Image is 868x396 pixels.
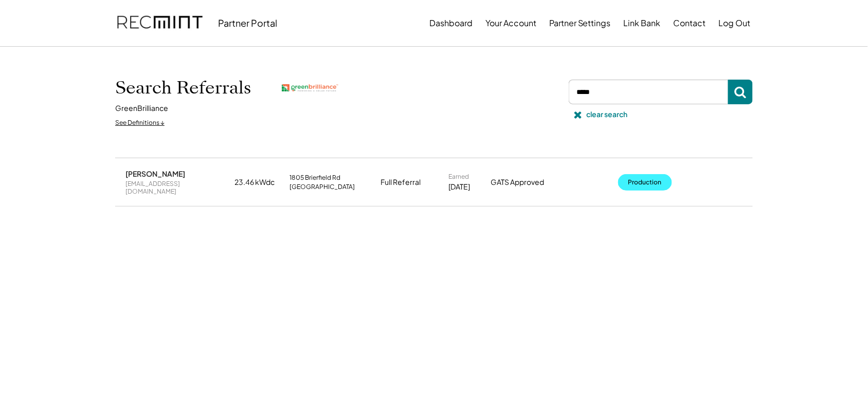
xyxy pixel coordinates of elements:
img: recmint-logotype%403x.png [117,6,203,41]
div: Domain Overview [39,61,92,67]
img: website_grey.svg [16,27,25,35]
img: logo_orange.svg [16,16,25,25]
div: [EMAIL_ADDRESS][DOMAIN_NAME] [125,180,228,196]
div: [DATE] [448,182,470,192]
img: tab_keywords_by_traffic_grey.svg [102,60,111,68]
div: [PERSON_NAME] [125,169,185,178]
div: 1805 Brierfield Rd [290,174,340,182]
div: 23.46 kWdc [234,177,283,187]
button: Production [618,174,672,191]
div: Keywords by Traffic [114,61,173,67]
img: greenbrilliance.png [282,84,338,92]
div: See Definitions ↓ [115,119,165,127]
img: tab_domain_overview_orange.svg [28,60,36,68]
button: Partner Settings [549,13,611,33]
div: Full Referral [381,177,421,187]
div: Domain: [DOMAIN_NAME] [27,27,113,35]
div: GreenBrilliance [115,103,168,114]
div: v 4.0.25 [29,16,50,25]
div: Partner Portal [218,17,277,29]
button: Contact [674,13,706,33]
div: [GEOGRAPHIC_DATA] [290,183,355,191]
div: Earned [448,173,469,181]
div: clear search [587,109,628,120]
button: Dashboard [429,13,473,33]
button: Your Account [485,13,536,33]
button: Log Out [719,13,751,33]
h1: Search Referrals [115,77,251,99]
div: GATS Approved [491,177,568,187]
button: Link Bank [624,13,661,33]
